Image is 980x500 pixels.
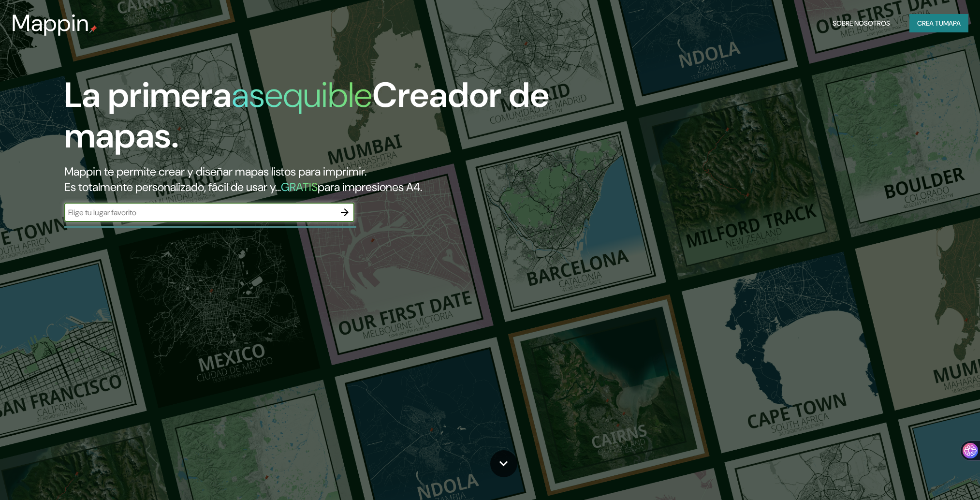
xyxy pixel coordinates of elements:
[64,73,549,158] font: Creador de mapas.
[64,164,366,179] font: Mappin te permite crear y diseñar mapas listos para imprimir.
[318,179,422,194] font: para impresiones A4.
[894,462,969,489] iframe: Help widget launcher
[909,14,968,32] button: Crea tumapa
[64,179,281,194] font: Es totalmente personalizado, fácil de usar y...
[829,14,894,32] button: Sobre nosotros
[833,19,890,28] font: Sobre nosotros
[12,8,89,38] font: Mappin
[89,25,97,33] img: pin de mapeo
[281,179,318,194] font: GRATIS
[64,207,335,218] input: Elige tu lugar favorito
[232,73,372,118] font: asequible
[943,19,961,28] font: mapa
[64,73,232,118] font: La primera
[917,19,943,28] font: Crea tu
